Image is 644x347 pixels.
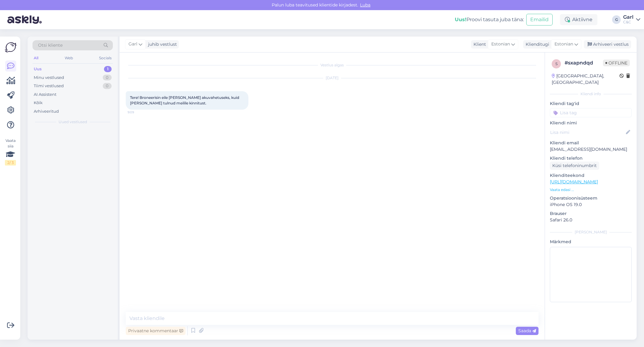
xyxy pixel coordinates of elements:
[34,75,64,81] div: Minu vestlused
[455,17,466,22] b: Uus!
[560,14,597,25] div: Aktiivne
[612,15,621,24] div: G
[550,179,598,185] a: [URL][DOMAIN_NAME]
[550,187,632,193] p: Vaata edasi ...
[550,129,625,136] input: Lisa nimi
[130,95,240,105] span: Tere! Broneerisin eile [PERSON_NAME] akuvahetuseks, kuid [PERSON_NAME] tulnud meilile kinnitust.
[98,54,113,62] div: Socials
[550,146,632,153] p: [EMAIL_ADDRESS][DOMAIN_NAME]
[550,108,632,117] input: Lisa tag
[491,41,510,48] span: Estonian
[550,100,632,107] p: Kliendi tag'id
[550,217,632,223] p: Safari 26.0
[59,119,87,125] span: Uued vestlused
[471,41,486,48] div: Klient
[126,75,539,81] div: [DATE]
[34,92,56,98] div: AI Assistent
[34,108,59,115] div: Arhiveeritud
[550,210,632,217] p: Brauser
[34,100,43,106] div: Kõik
[550,155,632,162] p: Kliendi telefon
[126,327,186,335] div: Privaatne kommentaar
[523,41,549,48] div: Klienditugi
[550,239,632,245] p: Märkmed
[103,83,112,89] div: 0
[550,162,599,170] div: Küsi telefoninumbrit
[565,59,603,67] div: # sxapndqd
[128,110,151,115] span: 9:09
[518,328,536,333] span: Saada
[550,229,632,235] div: [PERSON_NAME]
[104,66,112,72] div: 1
[623,20,634,25] div: C&C
[584,40,631,49] div: Arhiveeri vestlus
[623,15,640,25] a: GarlC&C
[550,172,632,179] p: Klienditeekond
[550,195,632,201] p: Operatsioonisüsteem
[5,160,16,166] div: 2 / 3
[554,41,573,48] span: Estonian
[33,54,40,62] div: All
[5,138,16,166] div: Vaata siia
[550,140,632,146] p: Kliendi email
[126,62,539,68] div: Vestlus algas
[128,41,137,48] span: Garl
[526,14,553,25] button: Emailid
[603,60,630,66] span: Offline
[103,75,112,81] div: 0
[550,91,632,97] div: Kliendi info
[5,41,17,53] img: Askly Logo
[455,16,524,23] div: Proovi tasuta juba täna:
[623,15,634,20] div: Garl
[38,42,63,49] span: Otsi kliente
[34,83,64,89] div: Tiimi vestlused
[358,2,372,8] span: Luba
[34,66,42,72] div: Uus
[555,61,558,66] span: s
[146,41,177,48] div: juhib vestlust
[552,73,619,86] div: [GEOGRAPHIC_DATA], [GEOGRAPHIC_DATA]
[550,201,632,208] p: iPhone OS 19.0
[63,54,74,62] div: Web
[550,120,632,126] p: Kliendi nimi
